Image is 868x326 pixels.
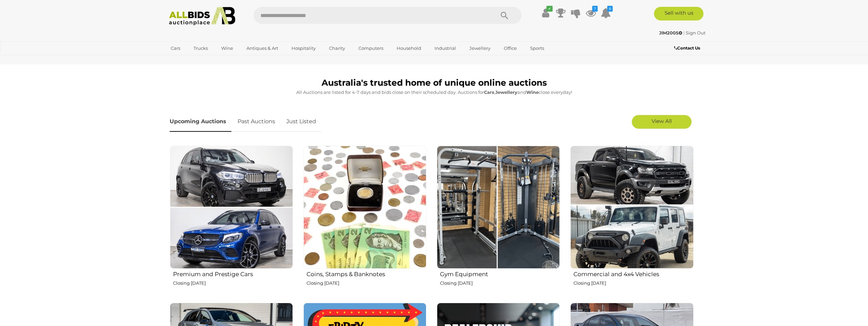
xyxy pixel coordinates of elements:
img: Premium and Prestige Cars [170,146,293,269]
a: Gym Equipment Closing [DATE] [437,145,560,297]
h2: Coins, Stamps & Banknotes [307,269,426,278]
strong: JIM2005 [659,30,682,36]
i: 7 [592,6,598,12]
img: Coins, Stamps & Banknotes [303,146,426,269]
strong: Cars [484,89,494,95]
img: Commercial and 4x4 Vehicles [570,146,693,269]
p: Closing [DATE] [173,279,293,287]
h2: Premium and Prestige Cars [173,269,293,278]
a: Household [392,43,426,54]
button: Search [487,7,522,24]
a: View All [632,115,692,129]
a: 8 [601,7,611,19]
a: Charity [325,43,350,54]
a: Antiques & Art [242,43,283,54]
strong: Jewellery [495,89,517,95]
a: Cars [166,43,185,54]
a: ✔ [541,7,551,19]
a: Wine [217,43,238,54]
p: All Auctions are listed for 4-7 days and bids close on their scheduled day. Auctions for , and cl... [170,88,699,96]
a: Sports [526,43,549,54]
strong: Wine [526,89,539,95]
p: Closing [DATE] [440,279,560,287]
a: Office [499,43,521,54]
a: Just Listed [281,112,321,132]
a: Past Auctions [232,112,280,132]
span: | [683,30,685,36]
img: Allbids.com.au [165,7,239,26]
a: [GEOGRAPHIC_DATA] [166,54,224,65]
h2: Gym Equipment [440,269,560,278]
i: ✔ [546,6,553,12]
b: Contact Us [674,45,700,51]
a: 7 [586,7,596,19]
h1: Australia's trusted home of unique online auctions [170,78,699,88]
i: 8 [607,6,613,12]
a: JIM2005 [659,30,683,36]
a: Trucks [189,43,212,54]
a: Contact Us [674,44,702,52]
a: Commercial and 4x4 Vehicles Closing [DATE] [570,145,693,297]
a: Computers [354,43,388,54]
img: Gym-08.09.25.png [437,146,560,269]
a: Industrial [430,43,460,54]
a: Jewellery [465,43,495,54]
a: Upcoming Auctions [170,112,231,132]
p: Closing [DATE] [307,279,426,287]
a: Hospitality [287,43,320,54]
a: Sign Out [686,30,706,36]
a: Premium and Prestige Cars Closing [DATE] [170,145,293,297]
span: View All [652,118,672,124]
a: Coins, Stamps & Banknotes Closing [DATE] [303,145,426,297]
h2: Commercial and 4x4 Vehicles [573,269,693,278]
a: Sell with us [654,7,703,20]
p: Closing [DATE] [573,279,693,287]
